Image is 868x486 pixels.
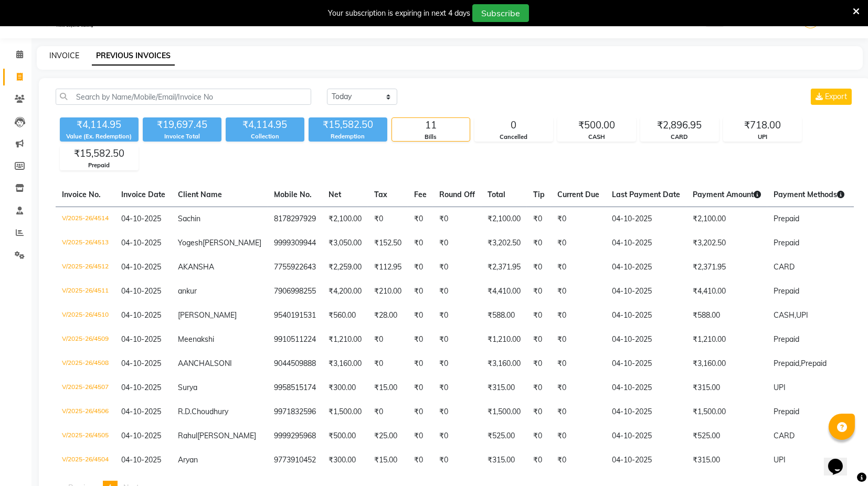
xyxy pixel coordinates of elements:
[368,352,408,376] td: ₹0
[606,400,686,424] td: 04-10-2025
[268,279,322,304] td: 7906998255
[178,214,200,223] span: Sachin
[686,424,767,448] td: ₹525.00
[527,328,551,352] td: ₹0
[527,424,551,448] td: ₹0
[392,118,470,133] div: 11
[551,279,606,304] td: ₹0
[472,4,529,22] button: Subscribe
[433,376,481,400] td: ₹0
[533,190,545,199] span: Tip
[368,328,408,352] td: ₹0
[322,255,368,279] td: ₹2,259.00
[368,424,408,448] td: ₹25.00
[322,400,368,424] td: ₹1,500.00
[56,376,115,400] td: V/2025-26/4507
[56,207,115,231] td: V/2025-26/4514
[433,207,481,231] td: ₹0
[368,376,408,400] td: ₹15.00
[121,214,161,223] span: 04-10-2025
[56,352,115,376] td: V/2025-26/4508
[825,92,847,101] span: Export
[268,231,322,255] td: 9999309944
[178,262,214,272] span: AKANSHA
[408,279,433,304] td: ₹0
[268,448,322,472] td: 9773910452
[178,359,214,368] span: AANCHAL
[488,190,505,199] span: Total
[481,448,527,472] td: ₹315.00
[226,117,304,132] div: ₹4,114.95
[368,255,408,279] td: ₹112.95
[551,376,606,400] td: ₹0
[612,190,680,199] span: Last Payment Date
[60,161,138,170] div: Prepaid
[268,352,322,376] td: 9044509888
[481,376,527,400] td: ₹315.00
[178,286,197,296] span: ankur
[56,328,115,352] td: V/2025-26/4509
[796,310,808,320] span: UPI
[92,47,175,66] a: PREVIOUS INVOICES
[121,190,165,199] span: Invoice Date
[551,328,606,352] td: ₹0
[774,431,795,440] span: CARD
[56,424,115,448] td: V/2025-26/4505
[226,132,304,141] div: Collection
[527,352,551,376] td: ₹0
[143,132,221,141] div: Invoice Total
[811,89,852,105] button: Export
[268,255,322,279] td: 7755922643
[475,118,553,133] div: 0
[606,279,686,304] td: 04-10-2025
[192,407,228,416] span: Choudhury
[641,118,718,133] div: ₹2,896.95
[56,304,115,328] td: V/2025-26/4510
[824,444,858,476] iframe: chat widget
[433,255,481,279] td: ₹0
[724,133,801,142] div: UPI
[56,89,311,105] input: Search by Name/Mobile/Email/Invoice No
[551,207,606,231] td: ₹0
[408,328,433,352] td: ₹0
[328,8,470,19] div: Your subscription is expiring in next 4 days
[322,328,368,352] td: ₹1,210.00
[178,407,192,416] span: R.D.
[433,231,481,255] td: ₹0
[121,455,161,465] span: 04-10-2025
[368,207,408,231] td: ₹0
[551,424,606,448] td: ₹0
[433,448,481,472] td: ₹0
[322,424,368,448] td: ₹500.00
[268,376,322,400] td: 9958515174
[606,255,686,279] td: 04-10-2025
[551,400,606,424] td: ₹0
[686,231,767,255] td: ₹3,202.50
[686,328,767,352] td: ₹1,210.00
[408,376,433,400] td: ₹0
[178,431,197,440] span: Rahul
[408,400,433,424] td: ₹0
[368,304,408,328] td: ₹28.00
[481,304,527,328] td: ₹588.00
[606,304,686,328] td: 04-10-2025
[558,133,636,142] div: CASH
[322,207,368,231] td: ₹2,100.00
[774,214,799,223] span: Prepaid
[214,359,232,368] span: SONI
[686,279,767,304] td: ₹4,410.00
[527,207,551,231] td: ₹0
[801,359,827,368] span: Prepaid
[551,304,606,328] td: ₹0
[408,448,433,472] td: ₹0
[268,304,322,328] td: 9540191531
[121,431,161,440] span: 04-10-2025
[433,352,481,376] td: ₹0
[121,334,161,344] span: 04-10-2025
[408,231,433,255] td: ₹0
[197,431,256,440] span: [PERSON_NAME]
[392,133,470,142] div: Bills
[551,352,606,376] td: ₹0
[527,400,551,424] td: ₹0
[433,400,481,424] td: ₹0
